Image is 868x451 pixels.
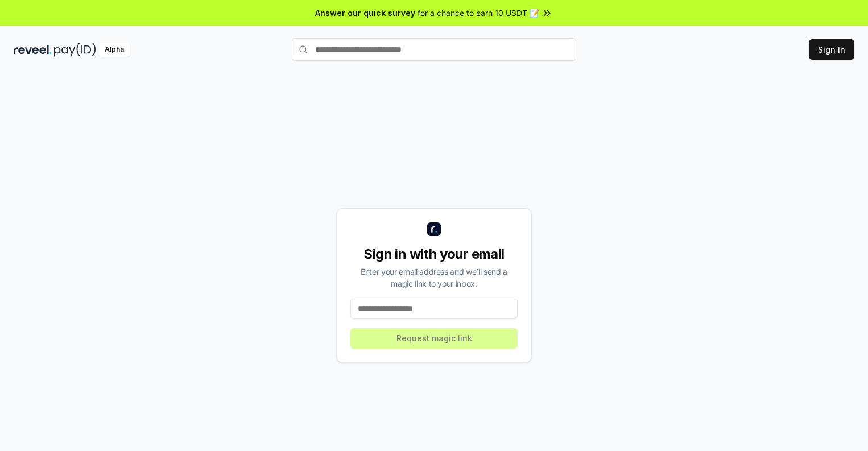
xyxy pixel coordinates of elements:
[350,245,518,263] div: Sign in with your email
[315,7,415,19] span: Answer our quick survey
[350,266,518,289] div: Enter your email address and we’ll send a magic link to your inbox.
[427,222,441,236] img: logo_small
[54,43,96,57] img: pay_id
[418,7,539,19] span: for a chance to earn 10 USDT 📝
[98,43,130,57] div: Alpha
[14,43,52,57] img: reveel_dark
[809,39,854,60] button: Sign In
